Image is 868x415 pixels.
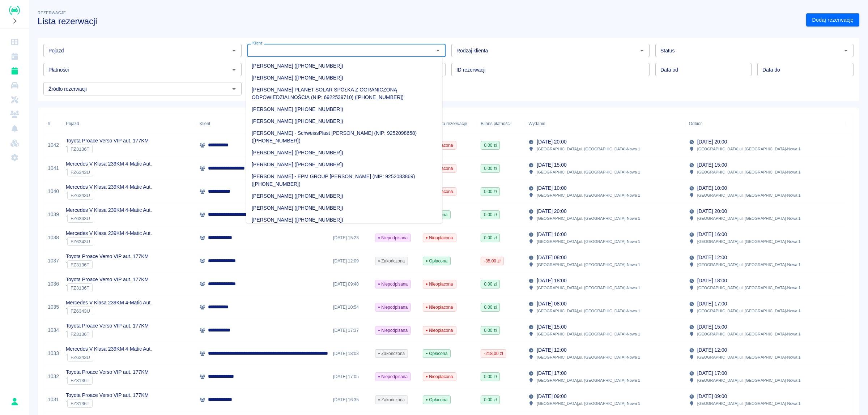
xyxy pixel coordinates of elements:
button: Rafał Krępa [7,394,22,409]
span: FZ3136T [68,262,92,268]
button: Sort [545,119,556,129]
button: Otwórz [229,65,239,75]
div: ` [66,307,152,315]
a: Dashboard [3,35,26,49]
p: Toyota Proace Verso VIP aut. 177KM [66,253,149,260]
p: Mercedes V Klasa 239KM 4-Matic Aut. [66,345,152,353]
div: [DATE] 10:54 [329,296,371,319]
p: [DATE] 10:00 [697,184,727,192]
a: 1041 [48,164,59,172]
span: FZ3136T [68,378,92,383]
span: FZ6343U [68,239,93,244]
div: ` [66,168,152,176]
div: Płatność za rezerwację [423,114,467,134]
div: Wydanie [528,114,545,134]
span: Nieopłacona [423,327,456,334]
span: Zakończona [375,258,408,264]
div: Pojazd [66,114,79,134]
p: [GEOGRAPHIC_DATA] , ul. [GEOGRAPHIC_DATA]-Nowa 1 [697,377,801,384]
li: [PERSON_NAME] - SchweissPlast [PERSON_NAME] (NIP: 9252098658) ([PHONE_NUMBER]) [246,127,442,147]
div: Wydanie [525,114,685,134]
div: ` [66,214,152,223]
p: [DATE] 09:00 [537,393,566,400]
p: [GEOGRAPHIC_DATA] , ul. [GEOGRAPHIC_DATA]-Nowa 1 [697,215,801,222]
span: -35,00 zł [481,258,503,264]
p: [GEOGRAPHIC_DATA] , ul. [GEOGRAPHIC_DATA]-Nowa 1 [537,308,640,314]
li: [PERSON_NAME] ([PHONE_NUMBER]) [246,147,442,159]
button: Otwórz [229,84,239,94]
p: Toyota Proace Verso VIP aut. 177KM [66,322,149,330]
li: [PERSON_NAME] ([PHONE_NUMBER]) [246,115,442,127]
span: 0,00 zł [481,397,499,403]
p: [GEOGRAPHIC_DATA] , ul. [GEOGRAPHIC_DATA]-Nowa 1 [697,238,801,245]
span: Nieopłacona [423,235,456,241]
li: [PERSON_NAME] ([PHONE_NUMBER]) [246,190,442,202]
span: 0,00 zł [481,165,499,172]
span: 0,00 zł [481,304,499,311]
p: [GEOGRAPHIC_DATA] , ul. [GEOGRAPHIC_DATA]-Nowa 1 [697,354,801,360]
p: [GEOGRAPHIC_DATA] , ul. [GEOGRAPHIC_DATA]-Nowa 1 [537,238,640,245]
p: [GEOGRAPHIC_DATA] , ul. [GEOGRAPHIC_DATA]-Nowa 1 [537,192,640,198]
a: Kalendarz [3,49,26,64]
p: [GEOGRAPHIC_DATA] , ul. [GEOGRAPHIC_DATA]-Nowa 1 [697,261,801,268]
p: [DATE] 10:00 [537,184,566,192]
p: [DATE] 20:00 [697,208,727,215]
span: FZ3136T [68,331,92,337]
p: [DATE] 18:00 [697,277,727,284]
p: [GEOGRAPHIC_DATA] , ul. [GEOGRAPHIC_DATA]-Nowa 1 [537,354,640,360]
button: Otwórz [841,46,851,56]
a: 1037 [48,257,59,265]
div: [DATE] 17:37 [329,319,371,342]
li: [PERSON_NAME] ([PHONE_NUMBER]) [246,103,442,115]
span: 0,00 zł [481,188,499,195]
button: Otwórz [637,46,647,56]
span: FZ6343U [68,193,93,198]
p: Mercedes V Klasa 239KM 4-Matic Aut. [66,183,152,191]
li: [PERSON_NAME] - EPM GROUP [PERSON_NAME] (NIP: 9252083869) ([PHONE_NUMBER]) [246,171,442,190]
p: [DATE] 16:00 [697,231,727,238]
div: Bilans płatności [477,114,525,134]
span: 0,00 zł [481,211,499,218]
p: [GEOGRAPHIC_DATA] , ul. [GEOGRAPHIC_DATA]-Nowa 1 [537,284,640,291]
p: [GEOGRAPHIC_DATA] , ul. [GEOGRAPHIC_DATA]-Nowa 1 [537,215,640,222]
li: [PERSON_NAME] ([PHONE_NUMBER]) [246,159,442,171]
a: 1036 [48,280,59,288]
span: Nieopłacona [423,281,456,287]
p: [GEOGRAPHIC_DATA] , ul. [GEOGRAPHIC_DATA]-Nowa 1 [697,284,801,291]
p: [DATE] 15:00 [537,323,566,331]
div: ` [66,191,152,200]
span: Zakończona [375,397,408,403]
p: [GEOGRAPHIC_DATA] , ul. [GEOGRAPHIC_DATA]-Nowa 1 [697,146,801,152]
div: ` [66,260,149,269]
a: 1038 [48,234,59,241]
p: [DATE] 17:00 [697,300,727,308]
p: [DATE] 17:00 [697,369,727,377]
p: [GEOGRAPHIC_DATA] , ul. [GEOGRAPHIC_DATA]-Nowa 1 [537,146,640,152]
p: Mercedes V Klasa 239KM 4-Matic Aut. [66,160,152,168]
p: Toyota Proace Verso VIP aut. 177KM [66,392,149,399]
a: 1033 [48,350,59,357]
span: FZ3136T [68,285,92,291]
input: DD.MM.YYYY [757,63,854,76]
p: [GEOGRAPHIC_DATA] , ul. [GEOGRAPHIC_DATA]-Nowa 1 [537,377,640,384]
span: Niepodpisana [375,235,410,241]
div: # [48,114,50,134]
p: [GEOGRAPHIC_DATA] , ul. [GEOGRAPHIC_DATA]-Nowa 1 [697,169,801,175]
p: Mercedes V Klasa 239KM 4-Matic Aut. [66,230,152,237]
li: [PERSON_NAME] ([PHONE_NUMBER]) [246,214,442,226]
div: ` [66,145,149,153]
div: ` [66,330,149,338]
p: Mercedes V Klasa 239KM 4-Matic Aut. [66,299,152,307]
span: -218,00 zł [481,350,506,357]
a: Powiadomienia [3,121,26,136]
span: Niepodpisana [375,373,410,380]
p: [DATE] 20:00 [697,138,727,146]
span: Niepodpisana [375,281,410,287]
li: [PERSON_NAME] PLANET SOLAR SPÓŁKA Z OGRANICZONĄ ODPOWIEDZIALNOŚCIĄ (NIP: 6922539710) ([PHONE_NUMB... [246,84,442,103]
div: [DATE] 18:03 [329,342,371,365]
span: FZ6343U [68,216,93,221]
p: Toyota Proace Verso VIP aut. 177KM [66,276,149,283]
div: [DATE] 12:09 [329,249,371,273]
a: 1040 [48,188,59,195]
span: 0,00 zł [481,235,499,241]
